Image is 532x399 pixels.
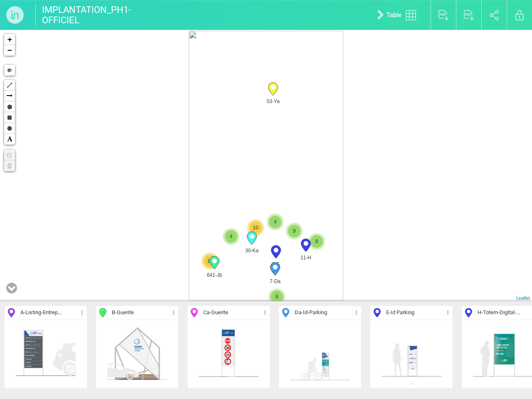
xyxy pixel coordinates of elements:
span: A - Listing-Entrep... [20,309,62,317]
span: 6 [271,291,283,303]
a: Rectangle [4,112,15,123]
span: 8 [310,235,323,248]
span: 4 [269,216,281,228]
a: Polygon [4,101,15,112]
span: Da - Id-Parking [295,309,327,317]
a: Text [4,134,15,145]
span: 4 [225,230,237,243]
a: Zoom in [4,34,15,45]
span: E - Id Parking [386,309,414,317]
span: H - Totem-Digital-... [478,309,520,317]
span: 11-H [295,254,317,261]
a: Zoom out [4,45,15,56]
span: 9 [288,225,300,237]
a: No layers to edit [4,150,15,160]
span: 30-Ka [241,247,263,254]
span: B - Guerite [112,309,134,317]
img: 151942195394.png [198,323,259,385]
p: IMPLANTATION_PH1-OFFICIEL [35,4,118,26]
span: 7-Da [264,278,286,285]
img: export_csv.svg [464,10,474,20]
a: Polyline [4,80,15,91]
img: 110643419188.png [15,323,76,385]
a: Arrow [4,91,15,101]
img: locked.svg [515,10,524,20]
img: 092318252223.png [106,323,168,385]
span: 10 [249,222,262,234]
img: tableau.svg [406,10,416,20]
span: 53-Ya [262,98,284,105]
span: Ca - Guerite [203,309,228,317]
a: Leaflet [516,296,530,300]
img: export_pdf.svg [438,10,449,20]
img: share.svg [490,10,499,20]
a: No layers to delete [4,160,15,171]
img: 152115790796.png [381,323,442,385]
a: Circle [4,123,15,134]
img: 095744233885.png [289,323,351,385]
a: Table [371,2,426,28]
span: 641-Jb [204,271,225,279]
